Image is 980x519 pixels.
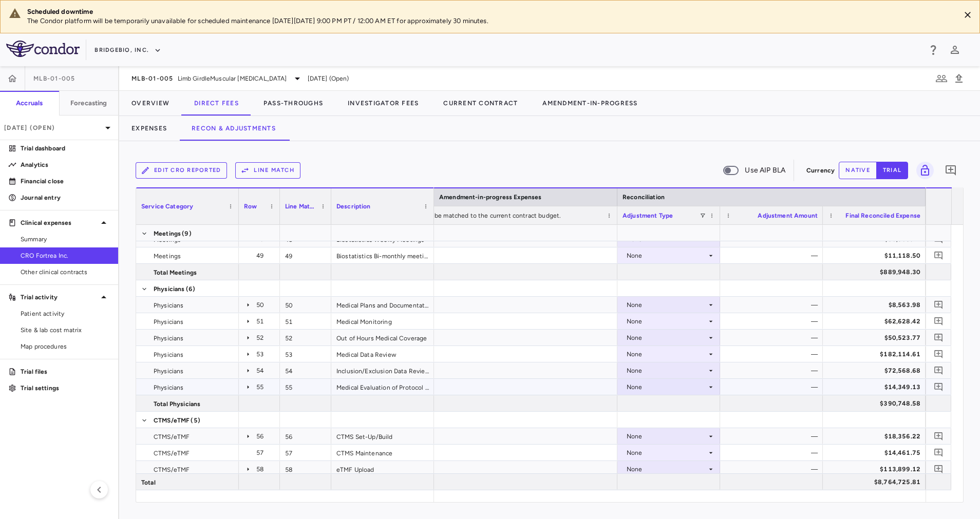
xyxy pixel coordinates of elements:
svg: Add comment [934,333,944,342]
button: Add comment [932,363,946,377]
p: [DATE] (Open) [4,123,102,132]
span: To compare expenses, line items need to be matched to the current contract budget. [314,212,561,219]
span: Service Category [141,203,193,210]
button: Add comment [932,380,946,394]
span: CRO Fortrea Inc. [21,251,110,260]
div: 57 [280,445,331,460]
p: Currency [806,166,835,175]
span: Final Reconciled Expense [845,212,920,219]
div: 50 [280,297,331,313]
button: Add comment [932,314,946,328]
div: eTMF Upload [331,461,434,477]
div: 55 [280,379,331,395]
div: 55 [256,379,275,395]
button: Direct Fees [182,91,251,116]
p: Financial close [21,177,110,186]
svg: Add comment [945,164,957,177]
div: Medical Plans and Documentation Review [331,297,434,313]
div: Medical Evaluation of Protocol Deviations [331,379,434,395]
button: Investigator Fees [335,91,431,116]
p: Clinical expenses [21,218,98,227]
button: Add comment [932,232,946,246]
span: Physicians [154,281,185,297]
div: $889,948.30 [832,264,920,280]
div: $62,628.42 [832,313,920,330]
svg: Add comment [934,366,944,375]
div: 56 [256,428,275,445]
span: Description [336,203,371,210]
p: Journal entry [21,193,110,202]
div: 51 [280,313,331,329]
span: CTMS/eTMF [154,462,190,478]
div: 49 [248,247,275,264]
div: $113,899.12 [832,461,920,477]
div: $50,523.77 [832,330,920,346]
span: Total Meetings [154,264,197,281]
div: None [627,330,707,346]
span: Patient activity [21,309,110,318]
span: CTMS/eTMF [154,429,190,445]
p: Trial dashboard [21,144,110,153]
p: Trial files [21,367,110,376]
button: Pass-Throughs [251,91,335,116]
span: Line Match [285,203,317,210]
div: $14,349.13 [832,379,920,395]
span: Meetings [154,248,181,264]
div: 54 [256,362,275,379]
button: Close [960,7,975,23]
div: Inclusion/Exclusion Data Review [331,362,434,378]
span: Physicians [154,379,184,396]
span: Adjustment Amount [758,212,818,219]
div: — [729,461,818,477]
span: Physicians [154,314,184,330]
span: MLB-01-005 [33,74,76,83]
span: Amendment-in-progress Expenses [439,194,542,201]
div: — [729,428,818,445]
div: — [729,362,818,379]
div: $14,461.75 [832,445,920,461]
div: None [627,297,707,313]
div: CTMS Set-Up/Build [331,428,434,444]
button: Overview [119,91,182,116]
span: [DATE] (Open) [308,74,349,83]
button: Add comment [932,462,946,476]
div: Medical Monitoring [331,313,434,329]
button: Add comment [932,298,946,312]
span: (5) [191,412,200,429]
button: Recon & Adjustments [179,116,288,141]
div: $8,764,725.81 [832,474,920,490]
span: Physicians [154,347,184,363]
svg: Add comment [934,448,944,457]
div: None [627,461,707,477]
button: BridgeBio, Inc. [95,42,161,59]
svg: Add comment [934,464,944,474]
span: Site & lab cost matrix [21,325,110,335]
span: Total Physicians [154,396,200,412]
span: CTMS/eTMF [154,445,190,462]
div: CTMS Maintenance [331,445,434,460]
button: Add comment [932,347,946,361]
div: — [729,445,818,461]
div: $72,568.68 [832,362,920,379]
span: Map procedures [21,342,110,351]
button: native [839,162,877,179]
span: Meetings [154,225,181,242]
h6: Forecasting [70,99,107,108]
div: None [627,247,707,264]
div: $8,563.98 [832,297,920,313]
div: $390,748.58 [832,395,920,412]
button: Current Contract [431,91,530,116]
svg: Add comment [934,349,944,359]
div: None [627,313,707,330]
span: Use AIP BLA [745,165,785,176]
button: Add comment [942,162,959,179]
svg: Add comment [934,431,944,441]
div: 58 [256,461,275,477]
div: $18,356.22 [832,428,920,445]
span: MLB-01-005 [131,74,174,83]
div: — [729,346,818,362]
h6: Accruals [16,99,43,108]
span: Physicians [154,363,184,379]
svg: Add comment [934,251,944,260]
svg: Add comment [934,300,944,310]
